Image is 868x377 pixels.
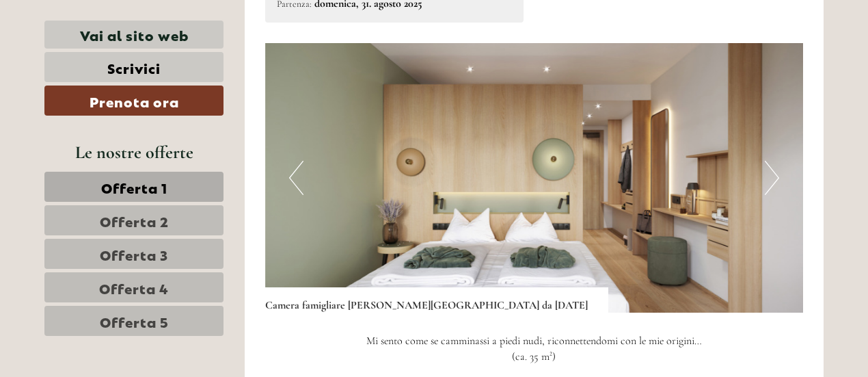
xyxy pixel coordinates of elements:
[44,52,223,82] a: Scrivici
[99,278,169,297] span: Offerta 4
[265,287,608,313] div: Camera famigliare [PERSON_NAME][GEOGRAPHIC_DATA] da [DATE]
[44,140,223,165] div: Le nostre offerte
[100,244,168,263] span: Offerta 3
[10,37,189,79] div: Buon giorno, come possiamo aiutarla?
[101,177,167,196] span: Offerta 1
[44,86,223,116] a: Prenota ora
[100,311,169,330] span: Offerta 5
[265,43,804,313] img: image
[100,211,169,230] span: Offerta 2
[765,161,779,195] button: Next
[21,66,182,76] small: 12:05
[238,10,301,34] div: martedì
[44,21,223,49] a: Vai al sito web
[21,40,182,51] div: [GEOGRAPHIC_DATA]
[289,161,303,195] button: Previous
